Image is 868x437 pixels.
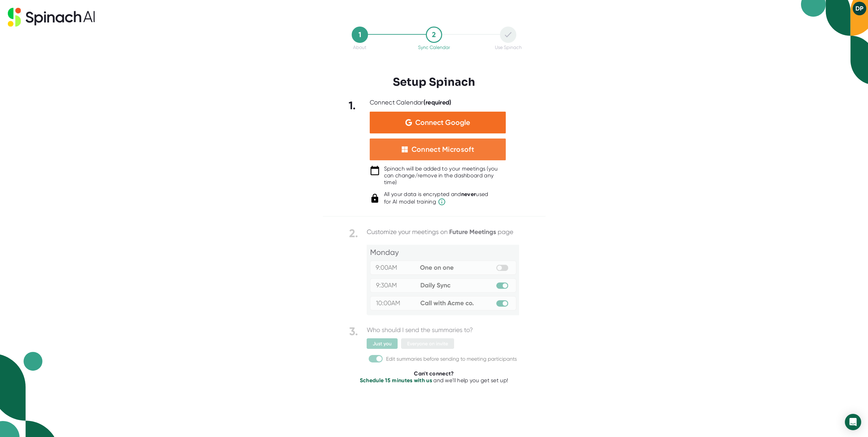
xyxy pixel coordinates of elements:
b: never [461,191,476,197]
div: Use Spinach [495,45,522,50]
div: 2 [426,27,442,43]
b: (required) [423,99,452,106]
div: Connect Calendar [370,99,452,107]
span: Connect Google [415,119,470,126]
div: 1 [352,27,368,43]
div: and we'll help you get set up! [323,377,546,384]
span: for AI model training [384,198,488,206]
div: Spinach will be added to your meetings (you can change/remove in the dashboard any time) [384,165,506,186]
img: Following steps give you control of meetings that spinach can join [349,227,519,365]
h3: Setup Spinach [393,76,475,88]
img: Aehbyd4JwY73AAAAAElFTkSuQmCC [405,119,412,126]
div: Connect Microsoft [412,145,474,154]
div: Sync Calendar [418,45,450,50]
b: Can't connect? [414,370,454,377]
div: About [353,45,366,50]
button: DP [853,2,866,15]
img: microsoft-white-squares.05348b22b8389b597c576c3b9d3cf43b.svg [401,146,408,153]
b: 1. [349,99,356,112]
a: Schedule 15 minutes with us [360,377,432,384]
div: All your data is encrypted and used [384,191,488,206]
div: Open Intercom Messenger [845,414,861,430]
